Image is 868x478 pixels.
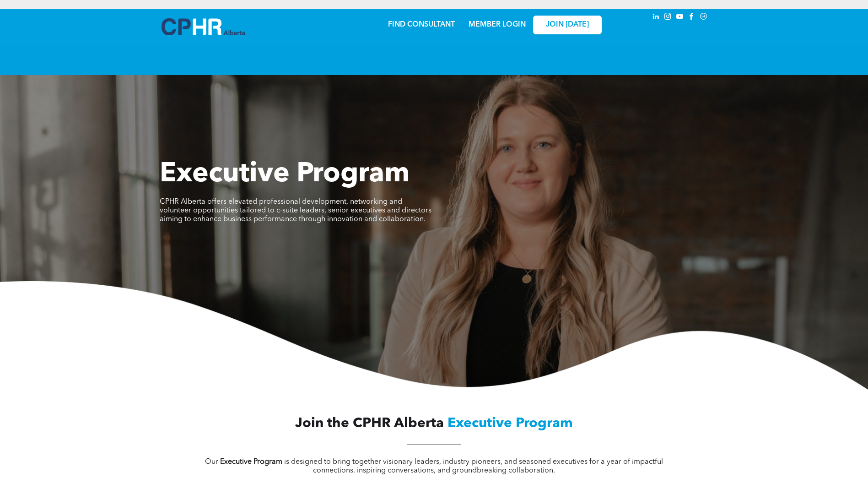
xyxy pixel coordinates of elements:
[651,11,661,24] a: linkedin
[469,21,526,28] a: MEMBER LOGIN
[546,21,589,29] span: JOIN [DATE]
[220,458,282,466] strong: Executive Program
[447,417,573,430] span: Executive Program
[160,198,431,223] span: CPHR Alberta offers elevated professional development, networking and volunteer opportunities tai...
[388,21,455,28] a: FIND CONSULTANT
[533,16,602,34] a: JOIN [DATE]
[675,11,685,24] a: youtube
[284,458,663,474] span: is designed to bring together visionary leaders, industry pioneers, and seasoned executives for a...
[295,417,444,430] span: Join the CPHR Alberta
[160,161,410,188] span: Executive Program
[699,11,709,24] a: Social network
[205,458,218,466] span: Our
[663,11,673,24] a: instagram
[687,11,697,24] a: facebook
[162,18,245,35] img: A blue and white logo for cp alberta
